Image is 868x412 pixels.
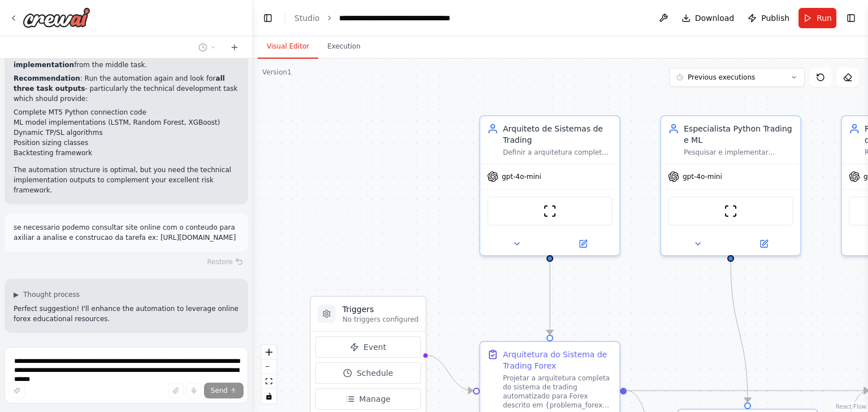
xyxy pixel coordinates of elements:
[684,148,793,157] div: Pesquisar e implementar soluções técnicas específicas para trading Forex usando Python, incluindo...
[677,8,739,28] button: Download
[551,237,615,251] button: Open in side panel
[743,8,794,28] button: Publish
[503,123,613,146] div: Arquiteto de Sistemas de Trading
[14,74,80,82] strong: Recommendation
[357,367,393,379] span: Schedule
[14,107,239,117] li: Complete MT5 Python connection code
[225,41,244,54] button: Start a new chat
[23,7,90,28] img: Logo
[9,383,25,398] button: Improve this prompt
[798,8,836,28] button: Run
[761,12,789,24] span: Publish
[669,68,805,87] button: Previous executions
[14,222,239,243] p: se necessario podemo consultar site online com o conteudo para axiliar a analise e construcao da ...
[502,172,541,181] span: gpt-4o-mini
[14,138,239,148] li: Position sizing classes
[262,360,276,374] button: zoom out
[262,345,276,360] button: zoom in
[688,73,755,82] span: Previous executions
[836,404,866,410] a: React Flow attribution
[14,165,239,195] p: The automation structure is optimal, but you need the technical implementation outputs to complem...
[503,148,613,157] div: Definir a arquitetura completa do sistema de trading automatizado para Forex, incluindo integraçã...
[424,349,472,396] g: Edge from triggers to b7e8238d-9e9c-4edd-892d-2985c4841bd5
[294,14,320,23] a: Studio
[262,374,276,389] button: fit view
[211,386,228,395] span: Send
[258,35,318,59] button: Visual Editor
[544,261,555,334] g: Edge from 25709c0c-adb4-49fa-99f8-2f96ebf64291 to b7e8238d-9e9c-4edd-892d-2985c4841bd5
[168,383,184,398] button: Upload files
[14,290,80,299] button: ▶Thought process
[479,115,620,256] div: Arquiteto de Sistemas de TradingDefinir a arquitetura completa do sistema de trading automatizado...
[186,383,202,398] button: Click to speak your automation idea
[725,261,753,402] g: Edge from aaa7bf5f-afc8-4ee4-9059-6cec01b114a5 to 887c95ba-63de-4b19-9bf5-c2b8f763e967
[315,362,421,384] button: Schedule
[262,389,276,404] button: toggle interactivity
[359,393,391,405] span: Manage
[14,73,239,104] p: : Run the automation again and look for - particularly the technical development task which shoul...
[684,123,793,146] div: Especialista Python Trading e ML
[14,128,239,138] li: Dynamic TP/SL algorithms
[660,115,801,256] div: Especialista Python Trading e MLPesquisar e implementar soluções técnicas específicas para tradin...
[315,388,421,410] button: Manage
[194,41,221,54] button: Switch to previous chat
[14,290,19,299] span: ▶
[363,341,386,353] span: Event
[543,204,557,218] img: ScrapeWebsiteTool
[14,304,239,324] p: Perfect suggestion! I'll enhance the automation to leverage online forex educational resources.
[724,204,737,218] img: ScrapeWebsiteTool
[315,336,421,358] button: Event
[342,304,419,315] h3: Triggers
[342,315,419,324] p: No triggers configured
[260,10,276,26] button: Hide left sidebar
[843,10,859,26] button: Show right sidebar
[14,50,239,70] p: : You're missing the crucial from the middle task.
[503,349,613,371] div: Arquitetura do Sistema de Trading Forex
[262,345,276,404] div: React Flow controls
[262,68,292,77] div: Version 1
[23,290,80,299] span: Thought process
[294,12,466,24] nav: breadcrumb
[695,12,735,24] span: Download
[14,117,239,128] li: ML model implementations (LSTM, Random Forest, XGBoost)
[732,237,796,251] button: Open in side panel
[14,148,239,158] li: Backtesting framework
[503,374,613,410] div: Projetar a arquitetura completa do sistema de trading automatizado para Forex descrito em {proble...
[817,12,832,24] span: Run
[683,172,722,181] span: gpt-4o-mini
[204,383,244,398] button: Send
[627,385,868,396] g: Edge from b7e8238d-9e9c-4edd-892d-2985c4841bd5 to f98dad23-b9e7-43aa-a2f5-02466f1d0c16
[318,35,370,59] button: Execution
